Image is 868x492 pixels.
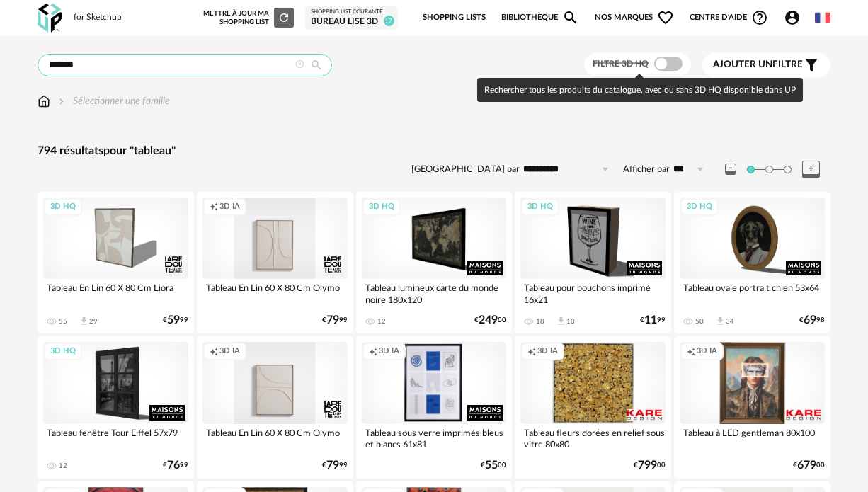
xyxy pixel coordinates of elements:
a: Creation icon 3D IA Tableau fleurs dorées en relief sous vitre 80x80 €79900 [515,336,671,478]
div: € 99 [640,316,666,325]
div: Tableau En Lin 60 X 80 Cm Olymo [202,279,348,307]
div: € 99 [322,316,348,325]
span: Ajouter un [713,59,772,69]
a: Shopping Lists [423,3,486,33]
span: Account Circle icon [784,9,801,26]
span: 79 [326,316,339,325]
span: Nos marques [595,3,674,33]
div: 3D HQ [680,198,719,216]
span: 3D IA [219,202,240,212]
div: € 98 [799,316,825,325]
div: € 99 [163,316,188,325]
label: [GEOGRAPHIC_DATA] par [411,164,520,176]
div: 3D HQ [521,198,559,216]
div: € 00 [481,461,506,470]
span: Heart Outline icon [657,9,674,26]
div: Tableau fleurs dorées en relief sous vitre 80x80 [520,424,666,452]
label: Afficher par [623,164,670,176]
span: 11 [644,316,657,325]
a: Creation icon 3D IA Tableau sous verre imprimés bleus et blancs 61x81 €5500 [356,336,513,478]
span: 799 [638,461,657,470]
img: OXP [38,4,62,33]
span: 3D IA [219,346,240,357]
div: 12 [59,462,67,470]
div: € 99 [322,461,348,470]
div: € 00 [793,461,825,470]
span: 3D IA [379,346,399,357]
div: € 99 [163,461,188,470]
a: Creation icon 3D IA Tableau En Lin 60 X 80 Cm Olymo €7999 [197,336,353,478]
div: 794 résultats [38,144,830,159]
span: Creation icon [527,346,536,357]
div: 12 [377,317,386,326]
span: 79 [326,461,339,470]
div: Tableau sous verre imprimés bleus et blancs 61x81 [362,424,507,452]
a: Shopping List courante Bureau Lise 3D 17 [311,8,392,27]
span: Account Circle icon [784,9,807,26]
span: filtre [713,59,803,71]
span: 3D IA [537,346,558,357]
div: Tableau à LED gentleman 80x100 [680,424,825,452]
div: 55 [59,317,67,326]
div: Mettre à jour ma Shopping List [203,8,294,28]
button: Ajouter unfiltre Filter icon [702,53,830,77]
div: Rechercher tous les produits du catalogue, avec ou sans 3D HQ disponible dans UP [477,78,803,102]
span: 59 [167,316,180,325]
span: Refresh icon [278,14,290,21]
span: Download icon [715,316,726,326]
div: Tableau En Lin 60 X 80 Cm Olymo [202,424,348,452]
div: Tableau ovale portrait chien 53x64 [680,279,825,307]
div: Tableau En Lin 60 X 80 Cm Liora [43,279,188,307]
div: 50 [695,317,704,326]
a: 3D HQ Tableau lumineux carte du monde noire 180x120 12 €24900 [356,192,513,333]
a: BibliothèqueMagnify icon [501,3,579,33]
a: 3D HQ Tableau ovale portrait chien 53x64 50 Download icon 34 €6998 [674,192,830,333]
div: 10 [566,317,575,326]
div: for Sketchup [74,12,122,23]
span: 17 [384,16,394,26]
div: Bureau Lise 3D [311,16,392,28]
span: 69 [804,316,816,325]
span: Magnify icon [562,9,579,26]
span: Download icon [556,316,566,326]
img: svg+xml;base64,PHN2ZyB3aWR0aD0iMTYiIGhlaWdodD0iMTYiIHZpZXdCb3g9IjAgMCAxNiAxNiIgZmlsbD0ibm9uZSIgeG... [56,94,67,108]
span: 3D IA [697,346,717,357]
span: 55 [485,461,498,470]
span: 249 [479,316,498,325]
div: 18 [536,317,544,326]
div: 34 [726,317,734,326]
div: 29 [89,317,98,326]
div: Shopping List courante [311,8,392,16]
div: 3D HQ [362,198,401,216]
a: Creation icon 3D IA Tableau En Lin 60 X 80 Cm Olymo €7999 [197,192,353,333]
span: 679 [797,461,816,470]
div: € 00 [474,316,506,325]
div: Tableau lumineux carte du monde noire 180x120 [362,279,507,307]
img: fr [815,10,830,25]
a: 3D HQ Tableau pour bouchons imprimé 16x21 18 Download icon 10 €1199 [515,192,671,333]
div: Tableau fenêtre Tour Eiffel 57x79 [43,424,188,452]
span: Creation icon [687,346,695,357]
span: Help Circle Outline icon [751,9,768,26]
span: Creation icon [210,346,218,357]
a: 3D HQ Tableau En Lin 60 X 80 Cm Liora 55 Download icon 29 €5999 [38,192,194,333]
span: Filtre 3D HQ [593,59,649,68]
a: 3D HQ Tableau fenêtre Tour Eiffel 57x79 12 €7699 [38,336,194,478]
span: pour "tableau" [103,145,176,156]
img: svg+xml;base64,PHN2ZyB3aWR0aD0iMTYiIGhlaWdodD0iMTciIHZpZXdCb3g9IjAgMCAxNiAxNyIgZmlsbD0ibm9uZSIgeG... [38,94,50,108]
span: Centre d'aideHelp Circle Outline icon [690,9,768,26]
span: 76 [167,461,180,470]
a: Creation icon 3D IA Tableau à LED gentleman 80x100 €67900 [674,336,830,478]
span: Creation icon [369,346,377,357]
div: 3D HQ [44,343,82,360]
span: Download icon [79,316,89,326]
div: 3D HQ [44,198,82,216]
span: Creation icon [210,202,218,212]
span: Filter icon [803,57,820,74]
div: Tableau pour bouchons imprimé 16x21 [520,279,666,307]
div: € 00 [634,461,666,470]
div: Sélectionner une famille [56,94,170,108]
